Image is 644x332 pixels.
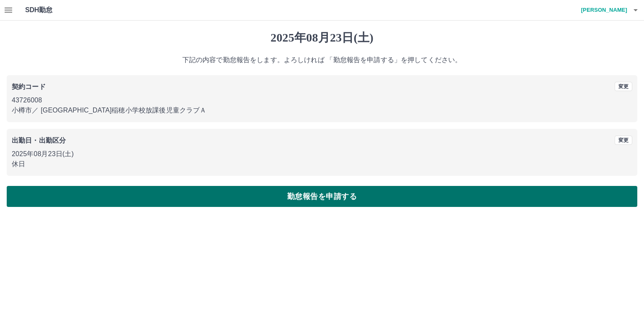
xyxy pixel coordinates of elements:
[12,105,632,115] p: 小樽市 ／ [GEOGRAPHIC_DATA]稲穂小学校放課後児童クラブＡ
[12,95,632,105] p: 43726008
[7,55,637,65] p: 下記の内容で勤怠報告をします。よろしければ 「勤怠報告を申請する」を押してください。
[12,159,632,169] p: 休日
[12,149,632,159] p: 2025年08月23日(土)
[12,137,66,144] b: 出勤日・出勤区分
[7,186,637,207] button: 勤怠報告を申請する
[12,83,46,90] b: 契約コード
[615,82,632,91] button: 変更
[615,136,632,145] button: 変更
[7,31,637,45] h1: 2025年08月23日(土)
